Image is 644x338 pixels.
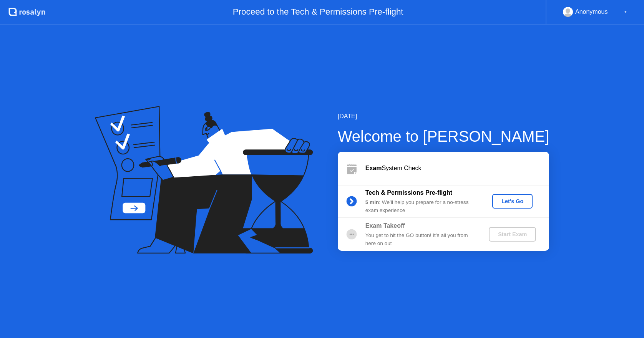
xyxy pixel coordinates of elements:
b: 5 min [365,199,379,205]
div: : We’ll help you prepare for a no-stress exam experience [365,199,476,214]
div: Let's Go [495,198,529,204]
div: You get to hit the GO button! It’s all you from here on out [365,232,476,247]
button: Let's Go [492,194,533,209]
div: Start Exam [492,231,533,237]
div: System Check [365,164,549,173]
div: Welcome to [PERSON_NAME] [338,125,549,148]
div: [DATE] [338,112,549,121]
b: Tech & Permissions Pre-flight [365,189,452,196]
div: ▼ [624,7,627,17]
b: Exam Takeoff [365,222,405,229]
div: Anonymous [575,7,608,17]
button: Start Exam [489,227,536,242]
b: Exam [365,165,382,171]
